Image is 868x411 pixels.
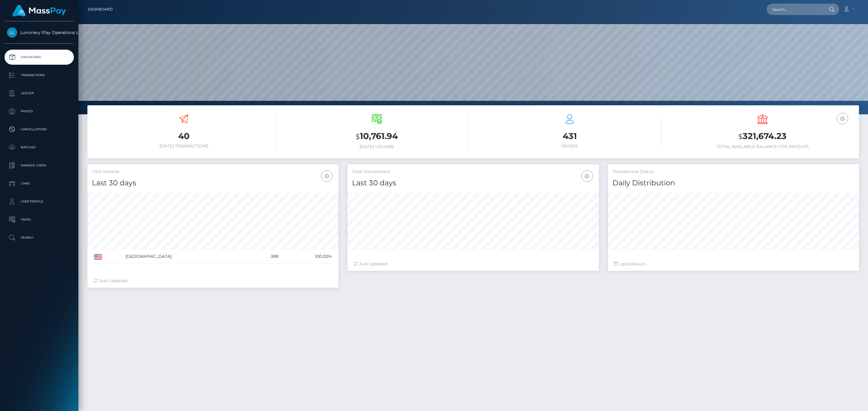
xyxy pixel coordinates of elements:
h6: Payees [478,144,662,149]
img: MassPay Logo [12,5,66,17]
p: Dashboard [7,53,71,62]
h4: Last 30 days [352,178,594,188]
td: 388 [250,250,281,264]
a: Manage Users [5,158,74,173]
h5: Transactions Status [612,169,854,175]
p: Manage Users [7,161,71,170]
a: Taxes [5,212,74,227]
a: Dashboard [88,3,113,16]
a: Ledger [5,86,74,101]
td: [GEOGRAPHIC_DATA] [123,250,250,264]
h3: 10,761.94 [285,130,469,143]
a: Links [5,176,74,191]
p: Payees [7,107,71,116]
h4: Daily Distribution [612,178,854,188]
h5: Total Transactions [352,169,594,175]
h6: [DATE] Transactions [92,144,276,149]
a: Search [5,230,74,245]
span: Luminary Play Operations Limited [5,30,74,35]
a: Cancellations [5,122,74,137]
a: Batches [5,140,74,155]
p: Batches [7,143,71,152]
p: Transactions [7,71,71,80]
p: Search [7,233,71,242]
h3: 40 [92,130,276,142]
td: 100.00% [281,250,334,264]
p: Links [7,179,71,188]
a: User Profile [5,194,74,209]
div: Last hours [614,261,853,267]
h5: USD Volume [92,169,334,175]
small: $ [356,132,360,141]
h6: Total Available Balance for Payouts [671,144,854,149]
a: Transactions [5,68,74,83]
p: Cancellations [7,125,71,134]
h6: [DATE] Volume [285,144,469,149]
div: Just Updated [354,261,593,267]
img: Luminary Play Operations Limited [7,27,17,38]
p: User Profile [7,197,71,206]
a: Dashboard [5,50,74,65]
h3: 431 [478,130,662,142]
span: 24 [628,261,634,267]
h4: Last 30 days [92,178,334,188]
h3: 321,674.23 [671,130,854,143]
small: $ [738,132,743,141]
div: Just Updated [93,278,332,284]
input: Search... [767,4,823,15]
p: Taxes [7,215,71,224]
p: Ledger [7,89,71,98]
img: US.png [94,254,102,260]
a: Payees [5,104,74,119]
